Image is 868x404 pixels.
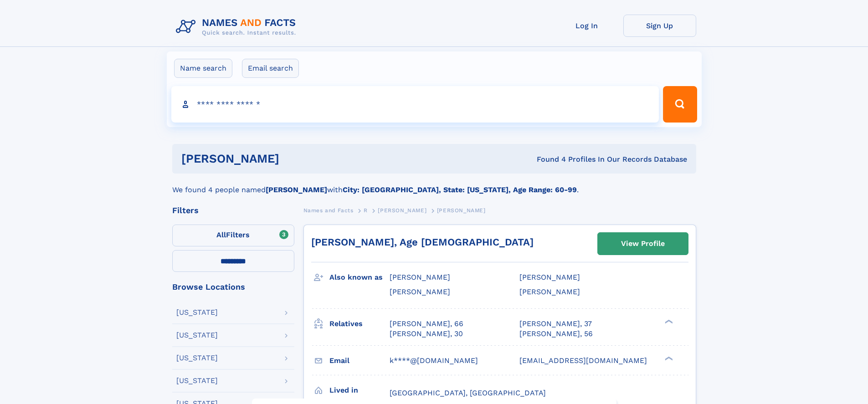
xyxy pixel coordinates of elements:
h3: Email [329,353,390,368]
a: Log In [550,15,623,37]
label: Name search [174,59,232,78]
span: [GEOGRAPHIC_DATA], [GEOGRAPHIC_DATA] [390,389,546,397]
span: All [216,230,226,239]
div: Found 4 Profiles In Our Records Database [408,154,687,164]
span: [PERSON_NAME] [519,287,580,296]
a: Sign Up [623,15,696,37]
a: R [364,205,368,216]
div: [US_STATE] [176,354,218,362]
span: [PERSON_NAME] [519,273,580,281]
label: Email search [242,59,299,78]
input: search input [171,86,659,123]
button: Search Button [663,86,697,123]
div: ❯ [663,318,673,324]
a: [PERSON_NAME], 37 [519,319,592,329]
a: [PERSON_NAME] [378,205,426,216]
h3: Lived in [329,383,390,398]
span: [PERSON_NAME] [437,207,486,214]
h3: Relatives [329,316,390,332]
h3: Also known as [329,270,390,285]
span: [PERSON_NAME] [378,207,426,214]
div: We found 4 people named with . [172,174,696,195]
div: View Profile [621,233,665,254]
div: Filters [172,206,294,215]
div: [US_STATE] [176,309,218,316]
b: City: [GEOGRAPHIC_DATA], State: [US_STATE], Age Range: 60-99 [343,185,577,194]
span: [PERSON_NAME] [390,287,450,296]
div: [US_STATE] [176,332,218,339]
a: Names and Facts [303,205,354,216]
a: [PERSON_NAME], 56 [519,329,593,339]
div: ❯ [663,355,673,361]
a: [PERSON_NAME], Age [DEMOGRAPHIC_DATA] [311,236,534,248]
div: Browse Locations [172,283,294,291]
h1: [PERSON_NAME] [181,153,408,164]
img: Logo Names and Facts [172,15,303,39]
a: [PERSON_NAME], 30 [390,329,463,339]
div: [US_STATE] [176,377,218,384]
span: R [364,207,368,214]
a: [PERSON_NAME], 66 [390,319,463,329]
span: [PERSON_NAME] [390,273,450,281]
span: [EMAIL_ADDRESS][DOMAIN_NAME] [519,356,647,365]
label: Filters [172,225,294,246]
b: [PERSON_NAME] [266,185,327,194]
a: View Profile [598,233,688,255]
